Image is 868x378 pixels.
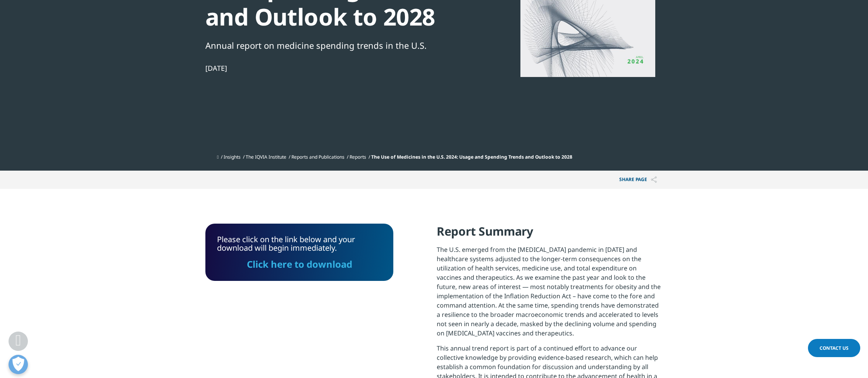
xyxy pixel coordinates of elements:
[613,171,663,189] button: Share PAGEShare PAGE
[437,245,663,344] p: The U.S. emerged from the [MEDICAL_DATA] pandemic in [DATE] and healthcare systems adjusted to th...
[808,339,860,357] a: Contact Us
[9,355,28,374] button: Open Preferences
[437,224,663,245] h4: Report Summary
[820,345,849,351] span: Contact Us
[205,63,471,73] div: [DATE]
[371,154,572,160] span: The Use of Medicines in the U.S. 2024: Usage and Spending Trends and Outlook to 2028
[613,171,663,189] p: Share PAGE
[246,154,286,160] a: The IQVIA Institute
[651,176,657,183] img: Share PAGE
[224,154,241,160] a: Insights
[247,258,352,270] a: Click here to download
[217,235,382,269] div: Please click on the link below and your download will begin immediately.
[350,154,366,160] a: Reports
[205,39,471,52] div: Annual report on medicine spending trends in the U.S.
[291,154,344,160] a: Reports and Publications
